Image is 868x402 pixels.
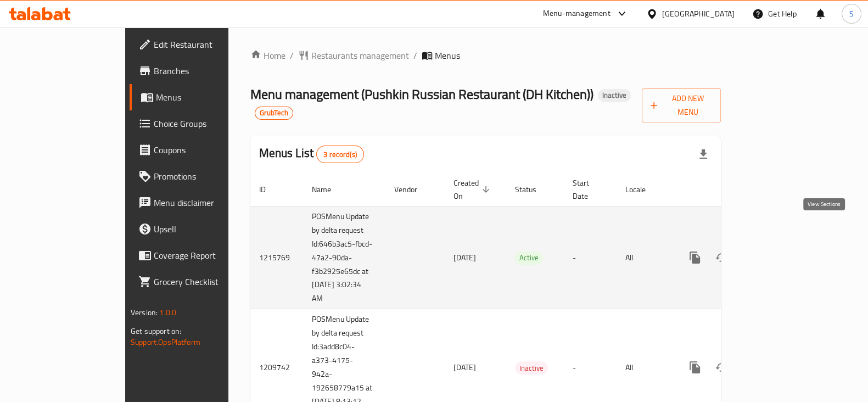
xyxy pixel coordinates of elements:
[130,110,270,137] a: Choice Groups
[515,362,548,375] span: Inactive
[311,49,409,62] span: Restaurants management
[435,49,460,62] span: Menus
[682,354,708,381] button: more
[131,335,200,349] a: Support.OpsPlatform
[131,324,181,338] span: Get support on:
[708,354,735,381] button: Change Status
[849,8,854,20] span: S
[625,183,660,196] span: Locale
[690,141,716,168] div: Export file
[154,275,261,288] span: Grocery Checklist
[154,222,261,236] span: Upsell
[573,176,603,203] span: Start Date
[130,58,270,84] a: Branches
[154,143,261,157] span: Coupons
[394,183,432,196] span: Vendor
[130,242,270,269] a: Coverage Report
[312,183,345,196] span: Name
[617,206,673,309] td: All
[159,305,176,320] span: 1.0.0
[250,206,303,309] td: 1215769
[154,249,261,262] span: Coverage Report
[515,183,551,196] span: Status
[130,84,270,110] a: Menus
[154,38,261,51] span: Edit Restaurant
[515,252,543,265] div: Active
[651,92,712,119] span: Add New Menu
[453,176,493,203] span: Created On
[154,64,261,77] span: Branches
[515,252,543,264] span: Active
[543,7,611,20] div: Menu-management
[708,244,735,271] button: Change Status
[130,163,270,189] a: Promotions
[642,88,721,122] button: Add New Menu
[303,206,385,309] td: POSMenu Update by delta request Id:646b3ac5-fbcd-47a2-90da-f3b2925e65dc at [DATE] 3:02:34 AM
[156,91,261,104] span: Menus
[154,117,261,130] span: Choice Groups
[317,149,363,160] span: 3 record(s)
[662,8,735,20] div: [GEOGRAPHIC_DATA]
[598,91,631,100] span: Inactive
[154,196,261,209] span: Menu disclaimer
[259,145,364,163] h2: Menus List
[673,173,796,206] th: Actions
[131,305,158,320] span: Version:
[250,49,721,62] nav: breadcrumb
[682,244,708,271] button: more
[130,137,270,163] a: Coupons
[130,31,270,58] a: Edit Restaurant
[564,206,617,309] td: -
[598,89,631,102] div: Inactive
[250,82,593,107] span: Menu management ( Pushkin Russian Restaurant (DH Kitchen) )
[259,183,280,196] span: ID
[290,49,294,62] li: /
[413,49,417,62] li: /
[298,49,409,62] a: Restaurants management
[316,146,364,163] div: Total records count
[130,269,270,295] a: Grocery Checklist
[255,108,293,118] span: GrubTech
[130,189,270,216] a: Menu disclaimer
[453,250,476,265] span: [DATE]
[130,216,270,242] a: Upsell
[154,170,261,183] span: Promotions
[453,360,476,375] span: [DATE]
